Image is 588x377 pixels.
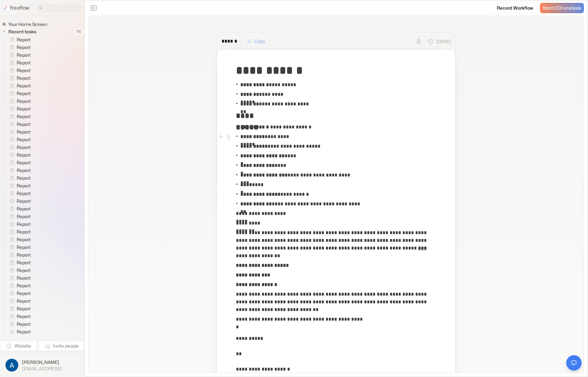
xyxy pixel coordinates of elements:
[15,329,33,335] span: Report
[15,213,33,220] span: Report
[217,133,225,141] button: Add block
[4,74,33,82] a: Report
[4,136,33,143] a: Report
[15,175,33,181] span: Report
[15,60,33,66] span: Report
[15,236,33,243] span: Report
[4,82,33,90] a: Report
[4,290,33,297] a: Report
[4,51,33,59] a: Report
[4,159,33,167] a: Report
[15,267,33,274] span: Report
[15,152,33,158] span: Report
[225,133,232,141] button: Open block menu
[4,167,33,174] a: Report
[15,67,33,74] span: Report
[4,97,33,105] a: Report
[540,3,584,13] a: Start COI analysis
[73,28,84,36] span: 74
[15,229,33,235] span: Report
[4,213,33,220] a: Report
[15,306,33,312] span: Report
[4,113,33,120] a: Report
[4,90,33,97] a: Report
[15,136,33,143] span: Report
[4,313,33,320] a: Report
[4,320,33,328] a: Report
[3,4,29,12] a: freeflow
[7,29,38,35] span: Recent tasks
[4,259,33,266] a: Report
[4,357,80,373] button: [PERSON_NAME][EMAIL_ADDRESS]
[4,44,33,51] a: Report
[4,243,33,251] a: Report
[15,244,33,250] span: Report
[244,36,269,46] button: Copy
[22,359,62,365] span: [PERSON_NAME]
[493,3,537,13] a: Record Workflow
[4,297,33,305] a: Report
[4,328,33,336] a: Report
[15,75,33,81] span: Report
[15,298,33,304] span: Report
[4,205,33,213] a: Report
[15,83,33,89] span: Report
[4,128,33,136] a: Report
[566,355,582,371] button: Open chat
[436,38,451,45] p: [DATE]
[15,129,33,135] span: Report
[15,313,33,320] span: Report
[4,105,33,113] a: Report
[15,321,33,327] span: Report
[38,341,84,351] button: Invite people
[15,121,33,127] span: Report
[4,197,33,205] a: Report
[7,21,49,28] span: Your Home Screen
[15,275,33,281] span: Report
[15,90,33,97] span: Report
[4,67,33,74] a: Report
[15,113,33,120] span: Report
[4,282,33,290] a: Report
[15,44,33,51] span: Report
[15,206,33,212] span: Report
[4,36,33,44] a: Report
[15,98,33,104] span: Report
[4,236,33,243] a: Report
[4,305,33,313] a: Report
[4,274,33,282] a: Report
[15,167,33,174] span: Report
[15,52,33,58] span: Report
[10,4,29,12] p: freeflow
[22,366,62,372] span: [EMAIL_ADDRESS]
[543,5,581,11] span: Start COI analysis
[15,252,33,258] span: Report
[15,183,33,189] span: Report
[4,336,33,343] a: Report
[2,21,50,28] a: Your Home Screen
[4,174,33,182] a: Report
[15,221,33,227] span: Report
[2,28,39,36] button: Recent tasks
[15,290,33,297] span: Report
[4,220,33,228] a: Report
[4,190,33,197] a: Report
[15,283,33,289] span: Report
[15,259,33,266] span: Report
[4,151,33,159] a: Report
[4,228,33,236] a: Report
[15,198,33,204] span: Report
[15,144,33,151] span: Report
[15,336,33,343] span: Report
[15,190,33,197] span: Report
[4,251,33,259] a: Report
[88,3,99,13] button: Close the sidebar
[4,59,33,67] a: Report
[15,106,33,112] span: Report
[15,37,33,43] span: Report
[5,359,18,372] img: profile
[4,120,33,128] a: Report
[4,143,33,151] a: Report
[15,160,33,166] span: Report
[4,182,33,190] a: Report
